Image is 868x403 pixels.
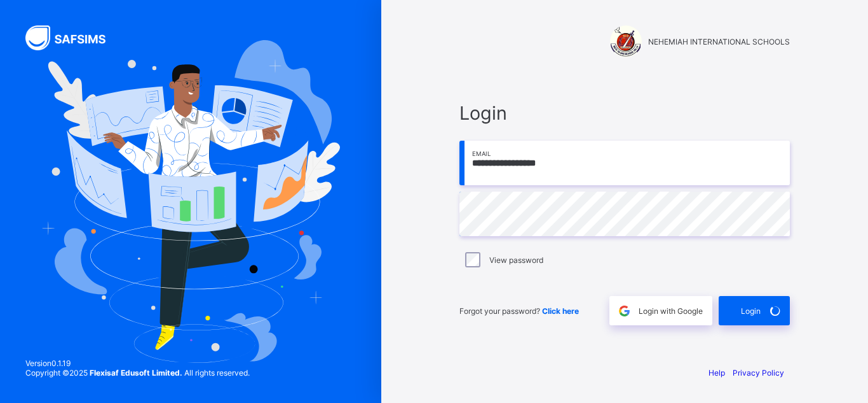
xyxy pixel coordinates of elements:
span: NEHEMIAH INTERNATIONAL SCHOOLS [648,37,790,46]
img: google.396cfc9801f0270233282035f929180a.svg [617,304,632,318]
a: Help [709,368,725,378]
img: SAFSIMS Logo [25,25,121,50]
span: Forgot your password? [459,306,579,316]
label: View password [489,255,543,265]
span: Copyright © 2025 All rights reserved. [25,368,250,378]
a: Click here [542,306,579,316]
span: Version 0.1.19 [25,358,250,368]
img: Hero Image [41,40,341,362]
strong: Flexisaf Edusoft Limited. [90,368,182,378]
a: Privacy Policy [733,368,784,378]
span: Login with Google [639,306,703,316]
span: Login [459,102,790,124]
